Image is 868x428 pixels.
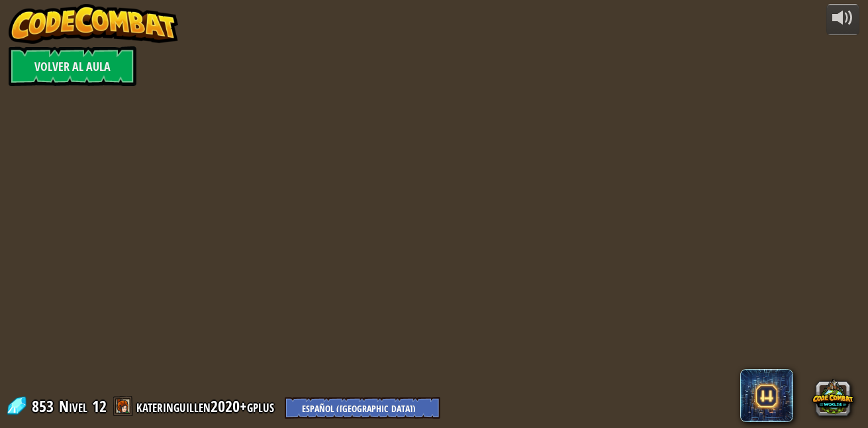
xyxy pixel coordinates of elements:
button: Ajustar el volúmen [826,4,859,35]
a: Volver al aula [9,46,136,86]
button: CodeCombat Worlds on Roblox [812,376,853,417]
span: Nivel [59,396,87,417]
span: 12 [92,396,107,417]
span: CodeCombat AI HackStack [740,369,793,422]
img: CodeCombat - Learn how to code by playing a game [9,4,178,44]
a: kateringuillen2020+gplus [136,396,278,417]
span: 853 [32,396,58,417]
